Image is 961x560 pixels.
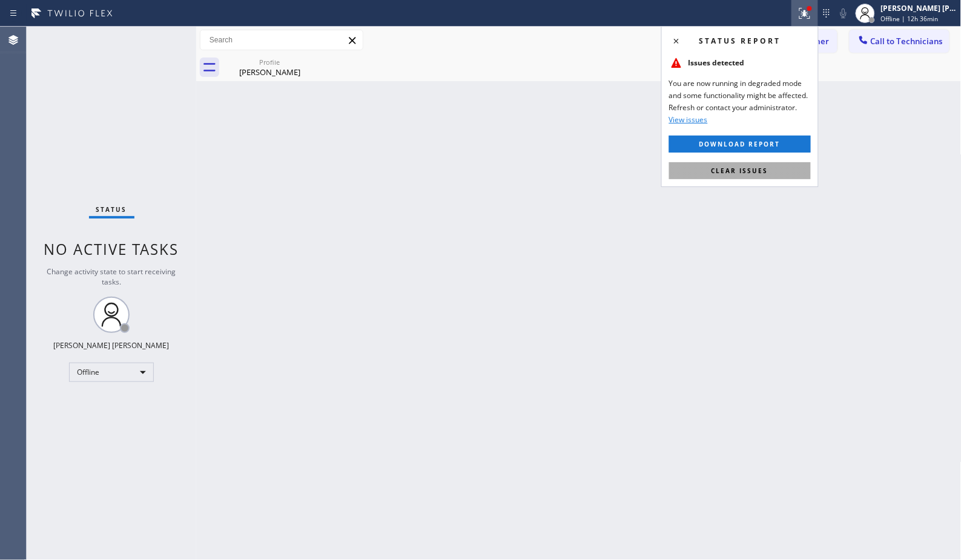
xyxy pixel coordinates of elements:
[871,36,943,47] span: Call to Technicians
[47,266,176,287] span: Change activity state to start receiving tasks.
[96,205,127,214] span: Status
[850,30,949,53] button: Call to Technicians
[200,30,363,50] input: Search
[54,340,170,351] div: [PERSON_NAME] [PERSON_NAME]
[881,3,957,13] div: [PERSON_NAME] [PERSON_NAME]
[69,363,154,382] div: Offline
[44,239,179,259] span: No active tasks
[881,15,939,23] span: Offline | 12h 36min
[224,67,315,77] div: [PERSON_NAME]
[224,58,315,67] div: Profile
[835,5,852,22] button: Mute
[224,54,315,81] div: Vince Rice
